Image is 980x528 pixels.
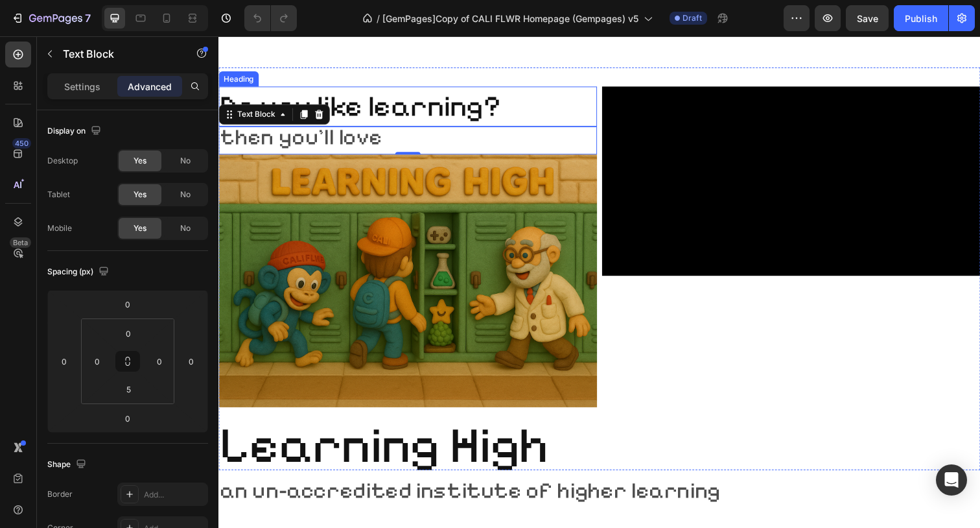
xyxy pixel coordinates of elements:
div: Publish [905,12,937,25]
span: an un-accredited institute of higher learning [1,450,513,477]
span: Yes [134,189,146,200]
div: Beta [10,237,31,248]
span: No [180,222,191,234]
input: 0px [87,352,107,371]
span: / [377,12,380,25]
div: Add... [144,489,205,501]
div: Border [47,488,73,500]
span: Save [857,13,878,24]
div: Mobile [47,222,72,234]
button: Save [846,5,889,31]
input: 0px [115,324,141,343]
p: Advanced [128,80,172,93]
span: Draft [682,12,702,24]
span: No [180,155,191,167]
div: Open Intercom Messenger [936,464,967,496]
input: 0 [115,409,141,428]
span: Yes [134,155,146,167]
div: Display on [47,123,104,140]
div: Desktop [47,155,78,167]
div: Undo/Redo [244,5,297,31]
input: 0 [115,294,141,314]
p: 7 [85,10,91,26]
button: 7 [5,5,97,31]
input: 0 [54,352,74,371]
div: Shape [47,456,89,474]
span: [GemPages]Copy of CALI FLWR Homepage (Gempages) v5 [382,12,638,25]
input: 0px [150,352,169,371]
input: 5px [115,379,141,399]
span: No [180,189,191,200]
div: Spacing (px) [47,263,111,281]
span: Yes [134,222,146,234]
div: Tablet [47,189,70,200]
p: Text Block [63,46,173,62]
div: 450 [12,138,31,149]
input: 0 [181,352,201,371]
iframe: Design area [218,36,980,528]
button: Publish [894,5,948,31]
p: Settings [64,80,100,93]
video: Video [391,51,778,245]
